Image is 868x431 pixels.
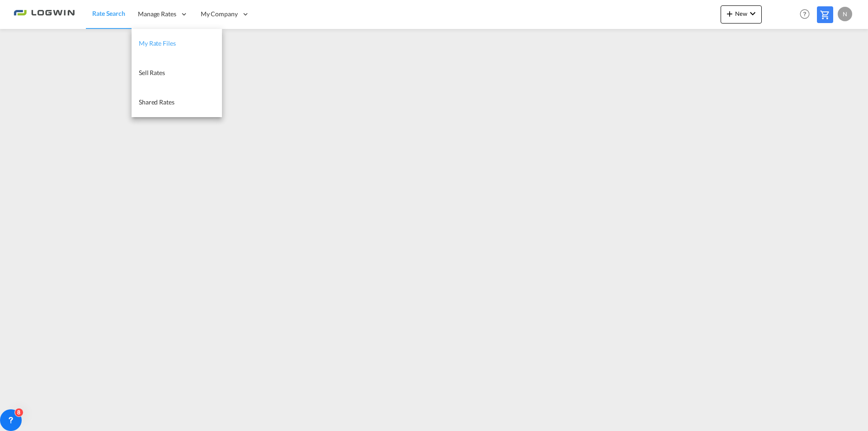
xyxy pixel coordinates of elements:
[139,98,175,106] span: Shared Rates
[838,7,852,21] div: N
[797,6,817,23] div: Help
[797,6,812,22] span: Help
[724,10,758,17] span: New
[139,69,165,76] span: Sell Rates
[747,8,758,19] md-icon: icon-chevron-down
[14,4,75,24] img: 2761ae10d95411efa20a1f5e0282d2d7.png
[138,9,176,19] span: Manage Rates
[132,88,222,117] a: Shared Rates
[92,9,125,17] span: Rate Search
[132,29,222,58] a: My Rate Files
[132,58,222,88] a: Sell Rates
[721,5,762,24] button: icon-plus 400-fgNewicon-chevron-down
[201,9,238,19] span: My Company
[724,8,735,19] md-icon: icon-plus 400-fg
[139,39,176,47] span: My Rate Files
